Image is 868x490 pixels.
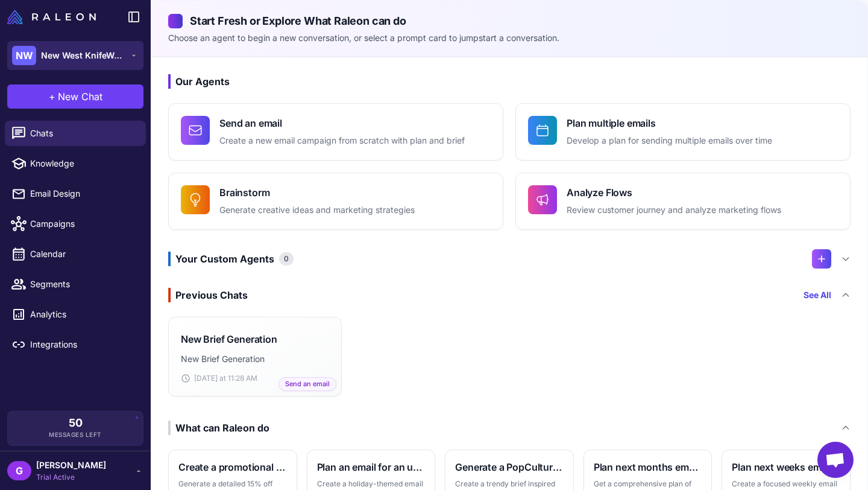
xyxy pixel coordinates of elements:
a: Email Design [5,181,146,206]
button: NWNew West KnifeWorks [7,41,143,70]
h3: Your Custom Agents [168,252,294,266]
span: Email Design [30,187,136,200]
span: [PERSON_NAME] [36,459,106,472]
span: Integrations [30,338,136,351]
button: Analyze FlowsReview customer journey and analyze marketing flows [515,173,851,230]
span: Trial Active [36,472,106,483]
button: +New Chat [7,84,143,109]
h2: Start Fresh or Explore What Raleon can do [168,13,851,29]
h4: Brainstorm [219,185,415,200]
a: Campaigns [5,211,146,237]
h4: Analyze Flows [567,185,781,200]
span: 50 [69,418,83,428]
a: Raleon Logo [7,10,101,24]
h3: Plan next months emails [594,460,702,474]
button: BrainstormGenerate creative ideas and marketing strategies [168,173,503,230]
h4: Send an email [219,116,465,130]
p: Develop a plan for sending multiple emails over time [567,134,772,148]
span: + [49,89,55,104]
a: Knowledge [5,151,146,176]
span: Knowledge [30,157,136,170]
a: Open chat [817,442,854,478]
h3: Generate a PopCulture themed brief [455,460,564,474]
button: Plan multiple emailsDevelop a plan for sending multiple emails over time [515,103,851,161]
span: 0 [279,252,294,266]
p: Generate creative ideas and marketing strategies [219,203,415,217]
span: Chats [30,127,136,140]
span: Send an email [278,377,336,391]
a: Analytics [5,302,146,327]
div: G [7,461,31,480]
a: See All [804,288,831,302]
h3: Plan next weeks emails [732,460,840,474]
div: Previous Chats [168,288,248,302]
span: New Chat [58,89,102,104]
a: Calendar [5,241,146,267]
span: Segments [30,278,136,291]
span: Campaigns [30,217,136,231]
div: What can Raleon do [168,421,269,435]
p: Choose an agent to begin a new conversation, or select a prompt card to jumpstart a conversation. [168,31,851,45]
span: Analytics [30,308,136,321]
div: NW [12,46,36,65]
p: Create a new email campaign from scratch with plan and brief [219,134,465,148]
p: Review customer journey and analyze marketing flows [567,203,781,217]
a: Chats [5,121,146,146]
span: Messages Left [49,430,102,439]
div: [DATE] at 11:28 AM [181,373,329,384]
a: Segments [5,272,146,297]
h3: Our Agents [168,74,851,89]
h3: Plan an email for an upcoming holiday [317,460,426,474]
span: New West KnifeWorks [41,49,125,62]
h3: New Brief Generation [181,332,277,346]
p: New Brief Generation [181,352,329,366]
img: Raleon Logo [7,10,96,24]
button: Send an emailCreate a new email campaign from scratch with plan and brief [168,103,503,161]
h3: Create a promotional brief and email [178,460,287,474]
a: Integrations [5,332,146,357]
h4: Plan multiple emails [567,116,772,130]
span: Calendar [30,247,136,261]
